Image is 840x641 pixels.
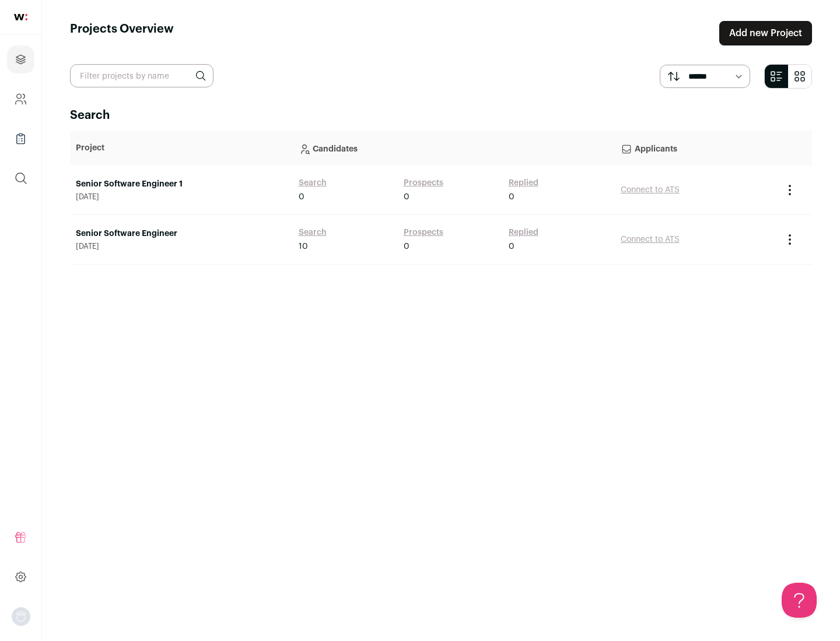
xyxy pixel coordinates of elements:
h1: Projects Overview [70,21,174,45]
span: 0 [509,191,514,203]
img: nopic.png [12,607,30,626]
a: Connect to ATS [621,235,680,244]
a: Connect to ATS [621,186,680,194]
a: Prospects [404,227,443,238]
span: 0 [404,191,409,203]
a: Add new Project [719,21,812,45]
a: Prospects [404,177,443,189]
input: Filter projects by name [70,64,213,87]
button: Project Actions [783,183,797,197]
p: Applicants [621,136,771,160]
span: 0 [404,241,409,252]
a: Projects [7,45,34,73]
a: Company and ATS Settings [7,85,34,113]
h2: Search [70,107,812,124]
a: Senior Software Engineer 1 [76,178,287,190]
span: 0 [509,241,514,252]
span: [DATE] [76,242,287,251]
p: Candidates [299,136,609,160]
a: Search [299,227,327,238]
a: Search [299,177,327,189]
img: wellfound-shorthand-0d5821cbd27db2630d0214b213865d53afaa358527fdda9d0ea32b1df1b89c2c.svg [14,14,27,20]
iframe: Toggle Customer Support [782,583,817,618]
button: Open dropdown [12,607,30,626]
a: Replied [509,177,538,189]
span: [DATE] [76,192,287,202]
p: Project [76,142,287,154]
a: Company Lists [7,125,34,153]
a: Replied [509,227,538,238]
button: Project Actions [783,233,797,246]
a: Senior Software Engineer [76,228,287,240]
span: 10 [299,241,308,252]
span: 0 [299,191,304,203]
